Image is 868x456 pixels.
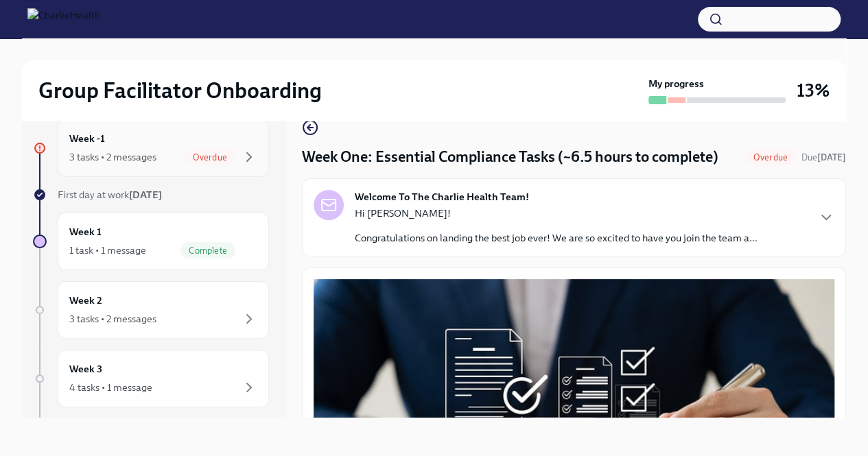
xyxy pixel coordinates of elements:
[180,245,235,256] span: Complete
[27,8,100,30] img: CharlieHealth
[69,293,102,308] h6: Week 2
[355,206,758,220] p: Hi [PERSON_NAME]!
[185,152,235,163] span: Overdue
[33,188,269,202] a: First day at work[DATE]
[33,119,269,177] a: Week -13 tasks • 2 messagesOverdue
[801,152,846,163] span: Due
[69,150,156,164] div: 3 tasks • 2 messages
[69,381,152,394] div: 4 tasks • 1 message
[801,151,846,164] span: August 11th, 2025 09:00
[355,231,758,245] p: Congratulations on landing the best job ever! We are so excited to have you join the team a...
[817,152,846,163] strong: [DATE]
[69,131,105,146] h6: Week -1
[797,78,830,103] h3: 13%
[38,77,322,104] h2: Group Facilitator Onboarding
[33,281,269,339] a: Week 23 tasks • 2 messages
[745,152,796,163] span: Overdue
[69,243,146,257] div: 1 task • 1 message
[33,213,269,270] a: Week 11 task • 1 messageComplete
[648,77,704,91] strong: My progress
[69,224,102,239] h6: Week 1
[33,350,269,407] a: Week 34 tasks • 1 message
[58,189,162,201] span: First day at work
[69,312,156,326] div: 3 tasks • 2 messages
[302,147,718,167] h4: Week One: Essential Compliance Tasks (~6.5 hours to complete)
[355,190,529,204] strong: Welcome To The Charlie Health Team!
[69,361,102,376] h6: Week 3
[129,189,162,201] strong: [DATE]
